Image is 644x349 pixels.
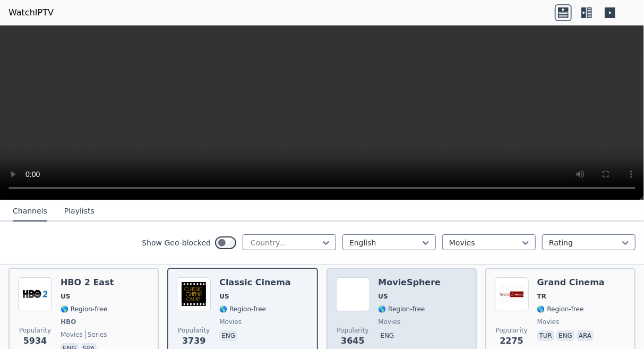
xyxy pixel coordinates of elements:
[142,237,211,248] label: Show Geo-blocked
[219,318,242,326] span: movies
[379,292,388,301] span: US
[8,6,54,19] a: WatchIPTV
[219,277,291,288] h6: Classic Cinema
[379,318,401,326] span: movies
[178,326,210,335] span: Popularity
[336,277,370,311] img: MovieSphere
[177,277,211,311] img: Classic Cinema
[341,335,365,347] span: 3645
[537,277,605,288] h6: Grand Cinema
[61,318,76,326] span: HBO
[219,330,237,341] p: eng
[19,326,51,335] span: Popularity
[556,330,574,341] p: eng
[500,335,523,347] span: 2275
[496,326,528,335] span: Popularity
[337,326,368,335] span: Popularity
[18,277,52,311] img: HBO 2 East
[379,330,397,341] p: eng
[379,305,425,313] span: 🌎 Region-free
[537,292,546,301] span: TR
[13,201,47,222] button: Channels
[64,201,95,222] button: Playlists
[537,318,560,326] span: movies
[85,330,107,339] span: series
[219,305,266,313] span: 🌎 Region-free
[23,335,47,347] span: 5934
[61,305,107,313] span: 🌎 Region-free
[537,305,584,313] span: 🌎 Region-free
[182,335,206,347] span: 3739
[61,330,83,339] span: movies
[219,292,229,301] span: US
[577,330,594,341] p: ara
[61,292,70,301] span: US
[495,277,529,311] img: Grand Cinema
[379,277,441,288] h6: MovieSphere
[61,277,114,288] h6: HBO 2 East
[537,330,554,341] p: tur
